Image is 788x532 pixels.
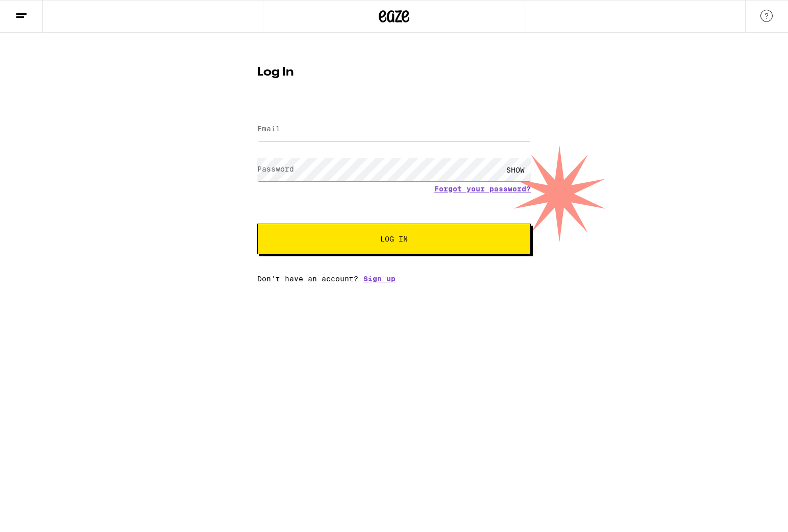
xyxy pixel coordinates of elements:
input: Email [257,118,531,141]
div: Don't have an account? [257,275,531,283]
label: Email [257,125,280,133]
h1: Log In [257,66,531,79]
div: SHOW [500,158,531,181]
label: Password [257,165,294,173]
button: Log In [257,224,531,254]
span: Log In [380,235,408,243]
a: Forgot your password? [434,185,531,193]
a: Sign up [363,275,396,283]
